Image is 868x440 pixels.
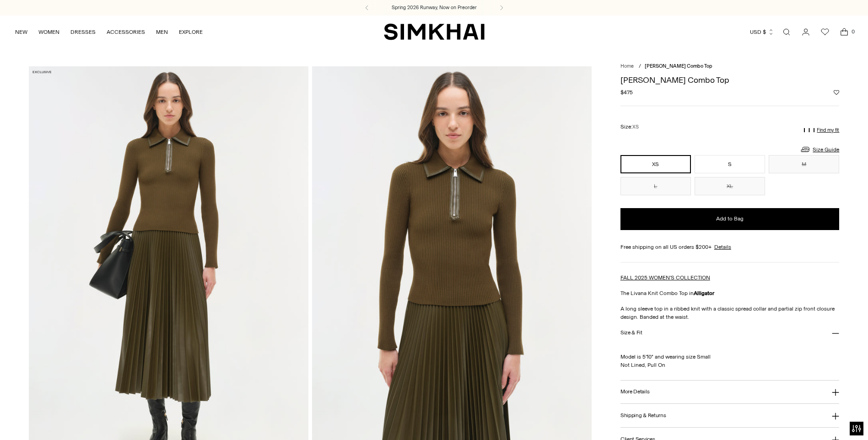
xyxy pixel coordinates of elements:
[384,23,485,41] a: SIMKHAI
[632,124,639,130] span: XS
[695,155,765,173] button: S
[620,177,691,195] button: L
[38,22,59,42] a: WOMEN
[777,23,796,41] a: Open search modal
[620,63,840,70] nav: breadcrumbs
[15,22,27,42] a: NEW
[107,22,145,42] a: ACCESSORIES
[750,22,774,42] button: USD $
[179,22,203,42] a: EXPLORE
[620,274,710,281] a: FALL 2025 WOMEN'S COLLECTION
[834,90,839,95] button: Add to Wishlist
[620,76,840,84] h1: [PERSON_NAME] Combo Top
[835,23,853,41] a: Open cart modal
[620,123,639,131] label: Size:
[645,63,712,69] span: [PERSON_NAME] Combo Top
[620,289,840,297] p: The Livana Knit Combo Top in
[695,177,765,195] button: XL
[769,155,839,173] button: M
[620,381,840,404] button: More Details
[620,208,840,230] button: Add to Bag
[694,290,714,296] strong: Alligator
[639,63,641,70] div: /
[70,22,96,42] a: DRESSES
[620,344,840,369] p: Model is 5'10" and wearing size Small Not Lined, Pull On
[620,321,840,344] button: Size & Fit
[620,305,840,321] p: A long sleeve top in a ribbed knit with a classic spread collar and partial zip front closure des...
[716,215,744,223] span: Add to Bag
[620,63,634,69] a: Home
[620,243,840,251] div: Free shipping on all US orders $200+
[620,413,666,419] h3: Shipping & Returns
[816,23,834,41] a: Wishlist
[620,389,649,395] h3: More Details
[797,23,815,41] a: Go to the account page
[800,144,839,155] a: Size Guide
[714,243,731,251] a: Details
[620,88,633,97] span: $475
[620,155,691,173] button: XS
[620,404,840,427] button: Shipping & Returns
[849,27,857,36] span: 0
[156,22,168,42] a: MEN
[392,4,477,11] a: Spring 2026 Runway, Now on Preorder
[620,330,642,336] h3: Size & Fit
